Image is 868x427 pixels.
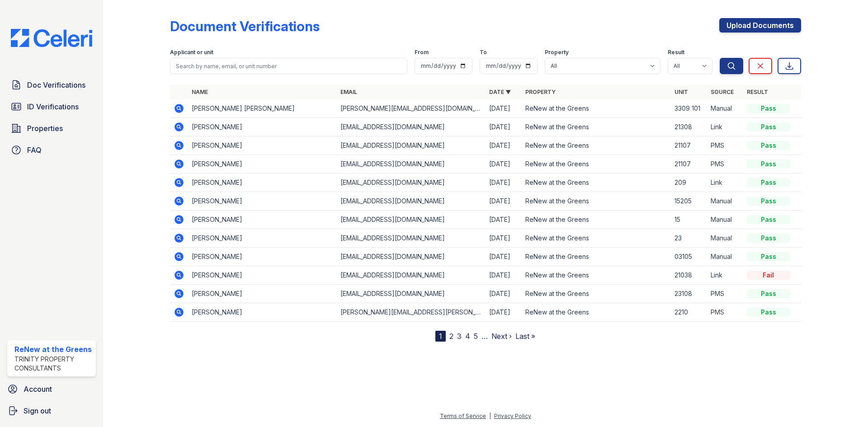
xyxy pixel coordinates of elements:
[707,248,743,266] td: Manual
[337,192,486,211] td: [EMAIL_ADDRESS][DOMAIN_NAME]
[515,332,535,341] a: Last »
[188,303,337,322] td: [PERSON_NAME]
[747,178,790,187] div: Pass
[747,197,790,206] div: Pass
[337,285,486,303] td: [EMAIL_ADDRESS][DOMAIN_NAME]
[486,192,522,211] td: [DATE]
[747,89,768,95] a: Result
[7,119,96,137] a: Properties
[522,211,670,229] td: ReNew at the Greens
[27,123,63,134] span: Properties
[415,49,429,56] label: From
[671,155,707,174] td: 21107
[486,303,522,322] td: [DATE]
[435,331,446,342] div: 1
[707,266,743,285] td: Link
[747,289,790,298] div: Pass
[337,229,486,248] td: [EMAIL_ADDRESS][DOMAIN_NAME]
[522,99,670,118] td: ReNew at the Greens
[747,252,790,261] div: Pass
[27,101,79,112] span: ID Verifications
[522,285,670,303] td: ReNew at the Greens
[27,145,42,155] span: FAQ
[340,89,357,95] a: Email
[337,211,486,229] td: [EMAIL_ADDRESS][DOMAIN_NAME]
[337,266,486,285] td: [EMAIL_ADDRESS][DOMAIN_NAME]
[711,89,734,95] a: Source
[24,405,51,416] span: Sign out
[747,122,790,131] div: Pass
[188,192,337,211] td: [PERSON_NAME]
[337,136,486,155] td: [EMAIL_ADDRESS][DOMAIN_NAME]
[465,332,470,341] a: 4
[522,229,670,248] td: ReNew at the Greens
[457,332,462,341] a: 3
[188,211,337,229] td: [PERSON_NAME]
[192,89,208,95] a: Name
[522,303,670,322] td: ReNew at the Greens
[489,89,511,95] a: Date ▼
[671,285,707,303] td: 23108
[707,303,743,322] td: PMS
[522,174,670,192] td: ReNew at the Greens
[747,160,790,169] div: Pass
[7,141,96,159] a: FAQ
[188,136,337,155] td: [PERSON_NAME]
[188,229,337,248] td: [PERSON_NAME]
[486,266,522,285] td: [DATE]
[188,155,337,174] td: [PERSON_NAME]
[707,192,743,211] td: Manual
[337,174,486,192] td: [EMAIL_ADDRESS][DOMAIN_NAME]
[671,266,707,285] td: 21038
[27,80,85,90] span: Doc Verifications
[707,136,743,155] td: PMS
[522,248,670,266] td: ReNew at the Greens
[671,303,707,322] td: 2210
[486,285,522,303] td: [DATE]
[747,308,790,317] div: Pass
[707,285,743,303] td: PMS
[671,211,707,229] td: 15
[188,266,337,285] td: [PERSON_NAME]
[486,248,522,266] td: [DATE]
[671,229,707,248] td: 23
[707,118,743,136] td: Link
[486,118,522,136] td: [DATE]
[522,155,670,174] td: ReNew at the Greens
[671,136,707,155] td: 21107
[707,174,743,192] td: Link
[671,192,707,211] td: 15205
[747,141,790,150] div: Pass
[522,192,670,211] td: ReNew at the Greens
[4,29,99,47] img: CE_Logo_Blue-a8612792a0a2168367f1c8372b55b34899dd931a85d93a1a3d3e32e68fde9ad4.png
[491,332,512,341] a: Next ›
[170,18,320,34] div: Document Verifications
[7,98,96,116] a: ID Verifications
[747,104,790,113] div: Pass
[486,229,522,248] td: [DATE]
[486,174,522,192] td: [DATE]
[671,118,707,136] td: 21308
[440,413,486,419] a: Terms of Service
[4,402,99,420] a: Sign out
[486,211,522,229] td: [DATE]
[481,331,488,342] span: …
[486,136,522,155] td: [DATE]
[474,332,478,341] a: 5
[525,89,556,95] a: Property
[170,58,407,74] input: Search by name, email, or unit number
[4,380,99,398] a: Account
[449,332,453,341] a: 2
[486,99,522,118] td: [DATE]
[170,49,213,56] label: Applicant or unit
[707,99,743,118] td: Manual
[337,155,486,174] td: [EMAIL_ADDRESS][DOMAIN_NAME]
[522,118,670,136] td: ReNew at the Greens
[480,49,487,56] label: To
[24,384,52,394] span: Account
[7,76,96,94] a: Doc Verifications
[747,234,790,243] div: Pass
[747,215,790,224] div: Pass
[522,266,670,285] td: ReNew at the Greens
